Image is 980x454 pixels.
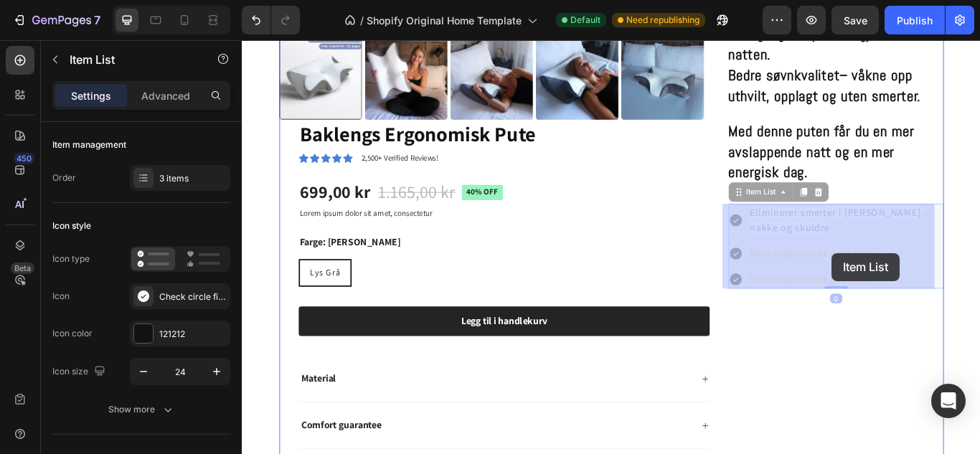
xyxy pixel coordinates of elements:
div: Publish [897,13,933,28]
button: Save [831,6,879,34]
div: Icon style [52,219,91,232]
div: 450 [14,153,34,164]
div: 121212 [159,328,227,341]
p: Item List [70,51,192,68]
p: Settings [71,88,111,103]
button: 7 [6,6,107,34]
p: Advanced [141,88,190,103]
div: Icon type [52,252,90,265]
button: Publish [885,6,945,34]
div: Icon [52,290,70,303]
div: 3 items [159,172,227,185]
div: Order [52,171,76,184]
span: / [360,13,364,28]
span: Shopify Original Home Template [367,13,522,28]
div: Check circle filled [159,290,227,303]
button: Show more [52,397,230,422]
div: Icon color [52,327,93,340]
div: Open Intercom Messenger [931,384,966,418]
div: Show more [108,402,175,417]
iframe: Design area [242,40,980,454]
span: Save [844,14,867,27]
span: Default [570,14,600,27]
div: Undo/Redo [242,6,300,34]
div: Icon size [52,362,108,382]
div: Beta [11,263,34,274]
span: Need republishing [626,14,699,27]
p: 7 [94,11,100,29]
div: Item management [52,138,126,151]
